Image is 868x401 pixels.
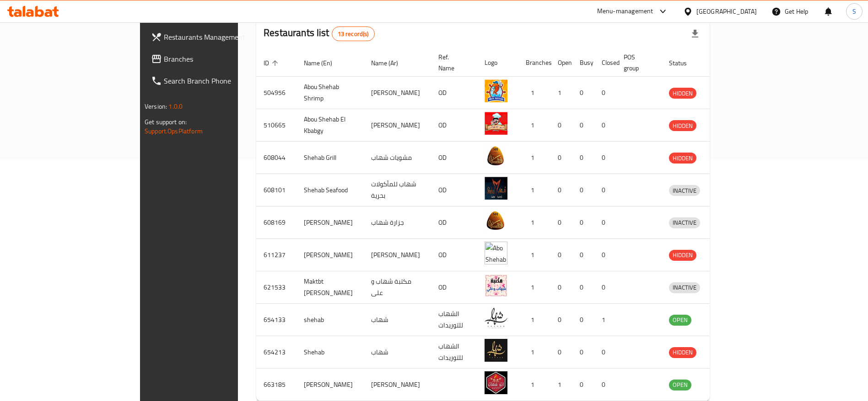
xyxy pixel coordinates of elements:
td: 0 [594,174,616,206]
td: [PERSON_NAME] [297,239,364,271]
td: 0 [572,304,594,336]
span: HIDDEN [669,347,696,358]
td: 0 [572,109,594,142]
td: 1 [518,109,550,142]
div: HIDDEN [669,120,696,131]
td: 0 [550,304,572,336]
td: Abou Shehab El Kbabgy [297,109,364,142]
a: Restaurants Management [144,26,285,48]
td: 0 [594,77,616,109]
img: Shehab Seafood [485,177,507,200]
td: 1 [594,304,616,336]
div: HIDDEN [669,153,696,164]
th: Logo [477,49,518,77]
td: Shehab Grill [297,142,364,174]
td: 0 [594,271,616,304]
span: OPEN [669,315,691,325]
h2: Restaurants list [264,26,374,41]
td: 0 [572,369,594,401]
span: POS group [624,52,651,74]
img: Shehab Grill [485,144,507,167]
span: INACTIVE [669,282,700,293]
td: مكتبة شهاب و على [364,271,431,304]
td: 0 [572,336,594,369]
td: Shehab Seafood [297,174,364,206]
td: جزارة شهاب [364,206,431,239]
td: 0 [594,369,616,401]
th: Closed [594,49,616,77]
span: Name (Ar) [371,58,410,69]
span: Name (En) [304,58,344,69]
span: S [852,6,856,16]
td: 0 [572,206,594,239]
div: INACTIVE [669,217,700,228]
td: OD [431,206,477,239]
div: Menu-management [597,6,653,17]
td: [PERSON_NAME] [364,77,431,109]
td: 1 [518,369,550,401]
td: 1 [518,174,550,206]
span: INACTIVE [669,185,700,196]
td: 1 [518,271,550,304]
span: OPEN [669,380,691,390]
td: OD [431,77,477,109]
span: HIDDEN [669,250,696,260]
td: الشهاب للتوريدات [431,304,477,336]
img: shehab [485,306,507,329]
span: Status [669,58,699,69]
td: [PERSON_NAME] [297,206,364,239]
td: 0 [594,109,616,142]
td: 1 [550,77,572,109]
span: Restaurants Management [164,32,278,42]
span: ID [264,58,281,69]
td: 0 [572,142,594,174]
td: مشويات شهاب [364,142,431,174]
span: Version: [145,100,167,112]
td: شهاب [364,304,431,336]
span: HIDDEN [669,121,696,131]
td: 0 [572,239,594,271]
td: 0 [572,174,594,206]
div: [GEOGRAPHIC_DATA] [696,6,757,16]
span: Get support on: [145,116,187,128]
td: [PERSON_NAME] [364,239,431,271]
div: Total records count [332,26,375,41]
td: 0 [594,336,616,369]
div: Export file [684,23,706,45]
td: Maktbt [PERSON_NAME] [297,271,364,304]
a: Support.OpsPlatform [145,125,203,137]
img: Shehab [485,339,507,362]
td: 0 [572,271,594,304]
td: الشهاب للتوريدات [431,336,477,369]
td: شهاب للمأكولات بحرية [364,174,431,206]
td: OD [431,174,477,206]
img: Shehab Butchery [485,209,507,232]
div: HIDDEN [669,88,696,99]
td: OD [431,142,477,174]
td: [PERSON_NAME] [364,109,431,142]
th: Branches [518,49,550,77]
td: 0 [550,142,572,174]
td: 1 [518,77,550,109]
td: [PERSON_NAME] [364,369,431,401]
td: شهاب [364,336,431,369]
td: 0 [550,336,572,369]
span: 13 record(s) [332,30,374,38]
td: 0 [550,174,572,206]
img: Abu Shehab [485,371,507,394]
td: Shehab [297,336,364,369]
td: 1 [518,304,550,336]
td: 1 [518,142,550,174]
img: Maktbt Shehab w Ali [485,274,507,297]
img: Abou Shehab El Kbabgy [485,112,507,135]
td: 0 [572,77,594,109]
span: HIDDEN [669,88,696,99]
td: 0 [550,109,572,142]
td: 0 [594,142,616,174]
td: 1 [518,206,550,239]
